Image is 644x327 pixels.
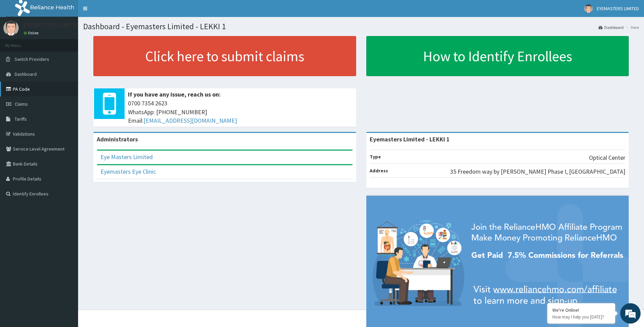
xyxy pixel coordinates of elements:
img: User Image [3,20,19,36]
a: Eyemasters Eye Clinic [100,168,156,175]
p: How may I help you today? [552,314,610,320]
a: Click here to submit claims [93,36,356,76]
span: We're online! [39,86,94,154]
div: We're Online! [552,307,610,313]
p: 35 Freedom way by [PERSON_NAME] Phase I, [GEOGRAPHIC_DATA] [450,167,625,176]
img: User Image [584,4,593,13]
li: Here [624,24,639,30]
h1: Dashboard - Eyemasters Limited - LEKKI 1 [83,22,639,31]
p: EYEMASTERS LIMITED [24,22,80,28]
span: Tariffs [15,116,27,122]
div: Chat with us now [35,38,114,47]
span: Claims [15,101,28,107]
span: 0700 7354 2623 WhatsApp: [PHONE_NUMBER] Email: [128,99,353,125]
a: [EMAIL_ADDRESS][DOMAIN_NAME] [144,117,237,124]
strong: Eyemasters Limited - LEKKI 1 [370,135,450,143]
span: Switch Providers [15,56,49,62]
img: d_794563401_company_1708531726252_794563401 [13,34,27,51]
span: EYEMASTERS LIMITED [597,5,639,12]
a: Online [24,31,40,35]
a: Dashboard [599,24,624,30]
div: Minimize live chat window [111,3,128,20]
p: Optical Center [589,153,625,162]
b: Address [370,168,388,174]
span: Dashboard [15,71,37,77]
b: Type [370,154,381,160]
b: Administrators [97,135,138,143]
a: How to Identify Enrollees [366,36,629,76]
a: Eye Masters Limited [100,153,153,161]
b: If you have any issue, reach us on: [128,90,221,98]
textarea: Type your message and hit 'Enter' [3,186,129,209]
